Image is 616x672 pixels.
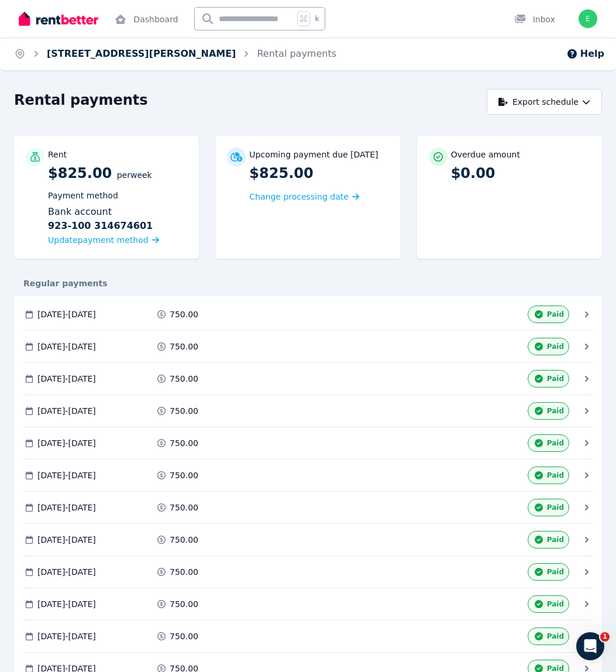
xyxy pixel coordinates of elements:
span: [DATE] - [DATE] [37,598,96,610]
span: 750.00 [170,566,198,578]
div: Regular payments [14,277,602,289]
span: 1 [600,632,610,642]
span: Paid [547,374,564,383]
span: Paid [547,471,564,480]
span: 750.00 [170,630,198,642]
button: Export schedule [487,89,602,115]
span: Update payment method [48,235,149,245]
span: [DATE] - [DATE] [37,566,96,578]
p: Rent [48,149,67,160]
p: Upcoming payment due [DATE] [249,149,378,160]
p: $825.00 [48,164,187,247]
p: $0.00 [451,164,590,183]
span: k [315,14,319,23]
span: Paid [547,406,564,416]
p: Payment method [48,190,187,201]
span: [DATE] - [DATE] [37,534,96,546]
p: $825.00 [249,164,388,183]
div: Inbox [514,13,555,25]
span: [DATE] - [DATE] [37,308,96,320]
span: [DATE] - [DATE] [37,469,96,481]
p: Overdue amount [451,149,520,160]
span: 750.00 [170,534,198,546]
span: [DATE] - [DATE] [37,630,96,642]
button: Help [566,47,604,61]
span: Paid [547,310,564,319]
img: Ella Jackman [579,9,597,28]
span: [DATE] - [DATE] [37,405,96,417]
img: RentBetter [19,10,98,28]
span: 750.00 [170,405,198,417]
span: 750.00 [170,437,198,449]
span: Paid [547,567,564,577]
a: [STREET_ADDRESS][PERSON_NAME] [47,48,236,59]
span: 750.00 [170,373,198,385]
span: [DATE] - [DATE] [37,502,96,513]
span: 750.00 [170,502,198,513]
a: Rental payments [257,48,336,59]
span: Paid [547,503,564,512]
div: Bank account [48,205,187,233]
span: Paid [547,632,564,641]
span: 750.00 [170,341,198,352]
span: [DATE] - [DATE] [37,437,96,449]
span: Change processing date [249,191,349,203]
span: Paid [547,599,564,609]
span: 750.00 [170,308,198,320]
span: [DATE] - [DATE] [37,373,96,385]
a: Change processing date [249,191,359,203]
h1: Rental payments [14,91,148,109]
b: 923-100 314674601 [48,219,153,233]
span: 750.00 [170,598,198,610]
span: 750.00 [170,469,198,481]
iframe: Intercom live chat [576,632,604,660]
span: Paid [547,535,564,544]
span: [DATE] - [DATE] [37,341,96,352]
span: Paid [547,342,564,351]
span: per Week [117,170,152,180]
span: Paid [547,438,564,448]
